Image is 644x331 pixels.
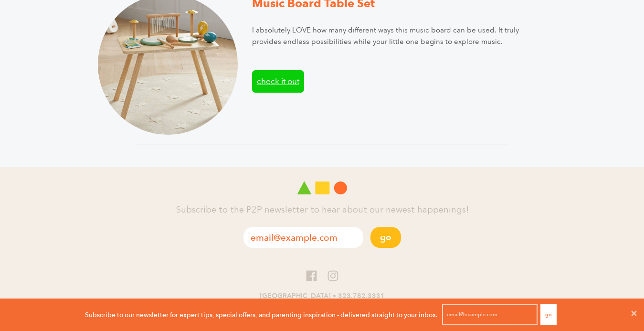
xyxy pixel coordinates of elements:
input: email@example.com [243,227,363,248]
input: email@example.com [442,304,538,325]
span: check it out [257,75,299,88]
img: Play 2 Progress logo [297,182,347,194]
a: check it out [252,70,304,93]
button: Go [540,304,557,325]
h4: Subscribe to the P2P newsletter to hear about our newest happenings! [41,204,604,218]
p: Subscribe to our newsletter for expert tips, special offers, and parenting inspiration - delivere... [85,310,438,320]
p: I absolutely LOVE how many different ways this music board can be used. It truly provides endless... [252,24,547,47]
button: Go [370,227,401,248]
